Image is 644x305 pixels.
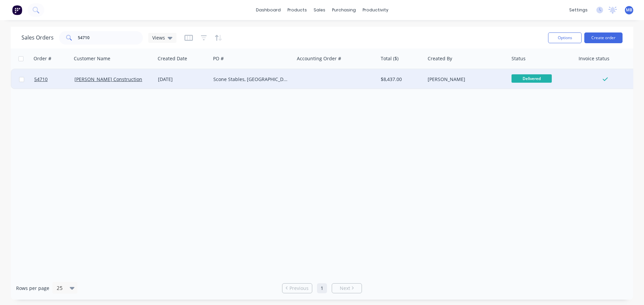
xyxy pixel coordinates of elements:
a: dashboard [253,5,284,15]
div: [PERSON_NAME] [428,76,502,83]
ul: Pagination [279,283,365,293]
a: [PERSON_NAME] Construction [74,76,142,82]
div: Accounting Order # [297,55,341,62]
div: Created Date [158,55,187,62]
span: Previous [289,285,309,292]
div: productivity [359,5,392,15]
input: Search... [78,31,143,45]
a: 54710 [34,69,74,89]
span: MB [626,7,632,13]
div: Customer Name [74,55,110,62]
button: Create order [584,32,623,43]
a: Next page [332,285,362,292]
div: Order # [34,55,51,62]
span: Delivered [512,74,552,83]
span: 54710 [34,76,48,83]
div: settings [566,5,591,15]
div: Scone Stables, [GEOGRAPHIC_DATA] [213,76,288,83]
a: Previous page [282,285,312,292]
div: $8,437.00 [381,76,420,83]
button: Options [548,32,582,43]
h1: Sales Orders [21,34,54,41]
div: sales [310,5,329,15]
span: Views [152,34,165,41]
div: Status [512,55,526,62]
span: Next [340,285,350,292]
div: [DATE] [158,76,208,83]
span: Rows per page [16,285,49,292]
a: Page 1 is your current page [317,283,327,293]
div: Total ($) [381,55,398,62]
div: purchasing [329,5,359,15]
div: Invoice status [579,55,609,62]
div: Created By [428,55,452,62]
div: PO # [213,55,224,62]
div: products [284,5,310,15]
img: Factory [12,5,22,15]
